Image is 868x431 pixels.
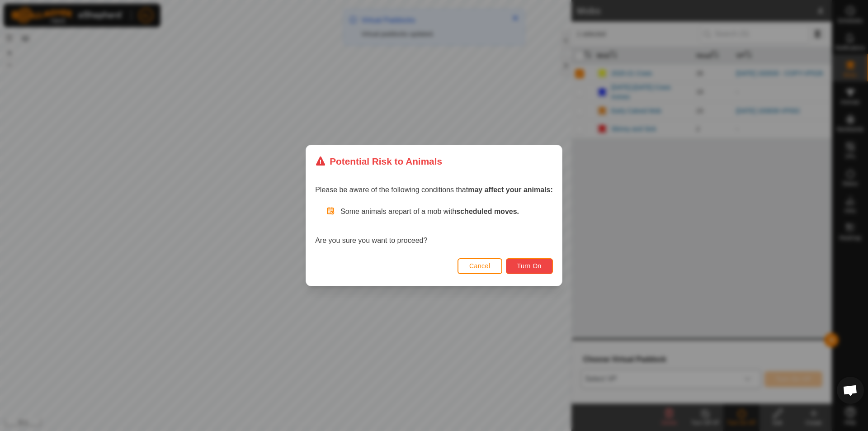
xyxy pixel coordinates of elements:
button: Cancel [458,258,502,274]
div: Are you sure you want to proceed? [315,206,553,246]
a: Open chat [837,377,864,404]
span: Turn On [517,262,542,270]
strong: scheduled moves. [456,208,519,215]
span: Cancel [469,262,491,270]
strong: may affect your animals: [468,186,553,194]
span: part of a mob with [399,208,519,215]
p: Some animals are [340,206,553,217]
span: Please be aware of the following conditions that [315,186,553,194]
div: Potential Risk to Animals [315,154,442,168]
button: Turn On [506,258,553,274]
